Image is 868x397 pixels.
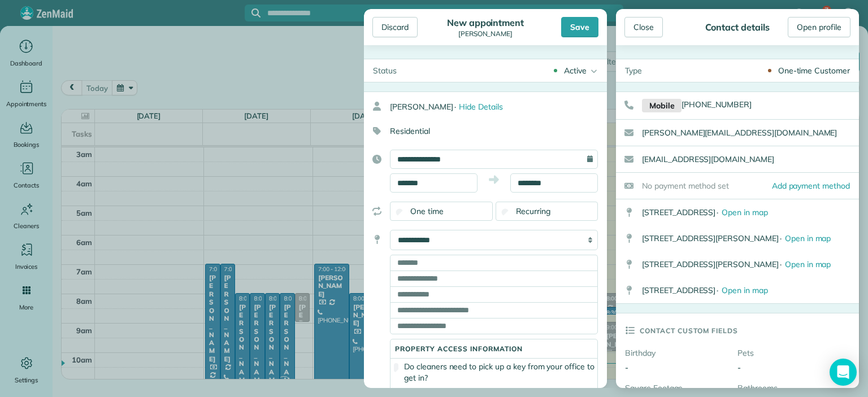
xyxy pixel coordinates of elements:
div: Bathrooms [737,382,850,394]
a: [PERSON_NAME][EMAIL_ADDRESS][DOMAIN_NAME] [642,128,837,138]
div: - [625,362,737,373]
a: [EMAIL_ADDRESS][DOMAIN_NAME] [642,154,774,164]
div: Residential [364,121,598,141]
div: Save [561,17,598,37]
div: Birthday [625,347,737,359]
div: Square Footage [625,382,737,394]
span: One time [410,206,444,216]
span: · [780,259,782,269]
span: Open in map [785,259,831,269]
div: [STREET_ADDRESS][PERSON_NAME] [642,252,859,277]
div: New appointment [444,17,527,28]
span: · [454,102,456,112]
span: Open in map [785,233,831,243]
div: [STREET_ADDRESS][PERSON_NAME] [642,226,859,251]
div: One-time Customer [778,65,850,76]
a: [STREET_ADDRESS][PERSON_NAME]· Open in map [616,225,859,251]
span: Hide Details [459,102,503,112]
div: [PERSON_NAME] [390,97,607,117]
a: [STREET_ADDRESS]· Open in map [616,277,859,303]
div: Type [616,59,651,82]
span: Open in map [722,207,768,217]
a: Open profile [788,17,850,37]
span: · [717,207,718,217]
div: [STREET_ADDRESS] [642,278,859,303]
span: · [780,233,782,243]
input: Do cleaners need to pick up a key from your office to get in? [394,363,398,372]
div: Status [364,59,406,82]
div: - [737,362,850,373]
span: Open in map [722,285,768,295]
div: Contact details [702,21,772,33]
div: Close [624,17,663,37]
div: Open Intercom Messenger [830,359,857,386]
input: One time [396,209,403,216]
span: Recurring [516,206,551,216]
label: Do cleaners need to pick up a key from your office to get in? [390,361,597,383]
a: Add payment method [763,173,859,198]
div: Active [564,65,587,76]
div: Discard [372,17,418,37]
div: [STREET_ADDRESS] [642,200,859,225]
small: Mobile [642,99,682,112]
a: [STREET_ADDRESS]· Open in map [616,199,859,225]
span: No payment method set [642,181,729,191]
div: Pets [737,347,850,359]
div: [PERSON_NAME] [444,30,527,38]
input: Recurring [501,209,509,216]
h5: Property access information [390,345,597,352]
span: · [717,285,718,295]
a: Mobile[PHONE_NUMBER] [642,99,752,110]
a: [STREET_ADDRESS][PERSON_NAME]· Open in map [616,251,859,277]
h3: Contact custom fields [640,313,738,347]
